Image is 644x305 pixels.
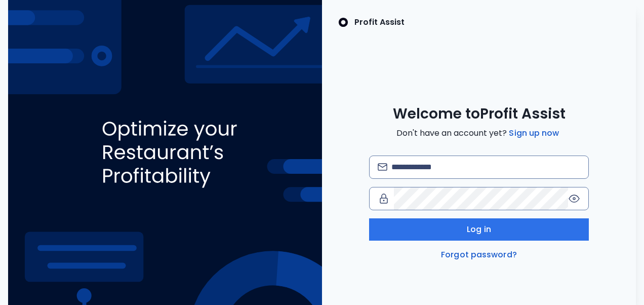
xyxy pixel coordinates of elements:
[467,223,491,236] span: Log in
[439,249,519,261] a: Forgot password?
[378,163,387,171] img: email
[354,16,405,28] p: Profit Assist
[369,218,589,241] button: Log in
[396,127,561,139] span: Don't have an account yet?
[507,127,561,139] a: Sign up now
[338,16,348,28] img: SpotOn Logo
[393,105,566,123] span: Welcome to Profit Assist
